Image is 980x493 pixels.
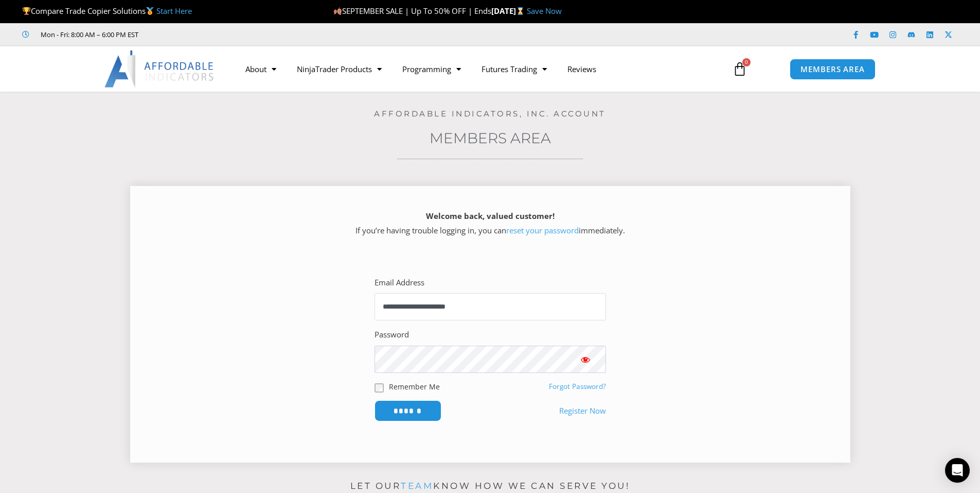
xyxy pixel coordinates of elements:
a: MEMBERS AREA [790,59,876,80]
a: reset your password [506,225,579,235]
span: Compare Trade Copier Solutions [22,6,192,16]
label: Email Address [375,276,424,290]
a: Save Now [527,6,562,16]
div: Open Intercom Messenger [945,458,970,483]
nav: Menu [235,57,721,81]
a: team [401,481,433,491]
img: 🥇 [146,7,154,15]
p: If you’re having trouble logging in, you can immediately. [148,209,832,238]
a: Affordable Indicators, Inc. Account [374,109,606,118]
iframe: Customer reviews powered by Trustpilot [153,29,307,40]
img: 🍂 [334,7,342,15]
a: Register Now [559,404,606,418]
label: Remember Me [389,381,440,392]
label: Password [375,328,409,342]
a: About [235,57,287,81]
a: Reviews [557,57,607,81]
a: 0 [717,54,762,84]
a: Members Area [430,129,551,147]
strong: [DATE] [491,6,527,16]
img: ⌛ [516,7,524,15]
a: Forgot Password? [549,382,606,391]
img: 🏆 [23,7,30,15]
strong: Welcome back, valued customer! [426,211,555,221]
span: SEPTEMBER SALE | Up To 50% OFF | Ends [333,6,491,16]
a: NinjaTrader Products [287,57,392,81]
a: Start Here [156,6,192,16]
span: 0 [742,58,751,66]
span: Mon - Fri: 8:00 AM – 6:00 PM EST [38,28,138,41]
a: Futures Trading [471,57,557,81]
img: LogoAI | Affordable Indicators – NinjaTrader [104,50,215,88]
span: MEMBERS AREA [800,65,865,73]
a: Programming [392,57,471,81]
button: Show password [565,346,606,373]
